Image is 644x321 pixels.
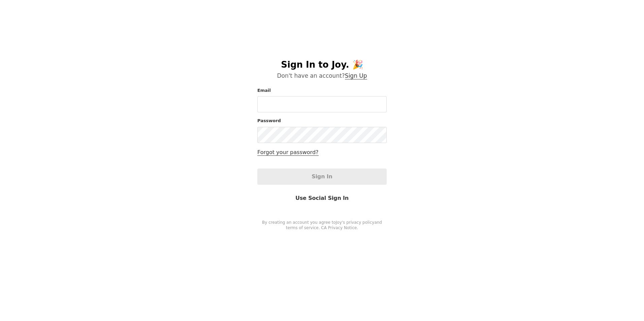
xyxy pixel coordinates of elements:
[257,220,387,231] p: By creating an account you agree to Joy's and . CA Privacy Notice.
[257,169,387,185] button: Sign In
[257,149,319,156] a: Forgot your password?
[257,118,281,124] label: Password
[257,59,387,71] h1: Sign In to Joy. 🎉
[286,225,319,230] a: terms of service
[257,87,271,94] label: Email
[345,72,367,79] a: Sign Up
[346,220,374,225] a: privacy policy
[257,190,387,206] a: Use Social Sign In
[257,71,387,81] p: Don't have an account?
